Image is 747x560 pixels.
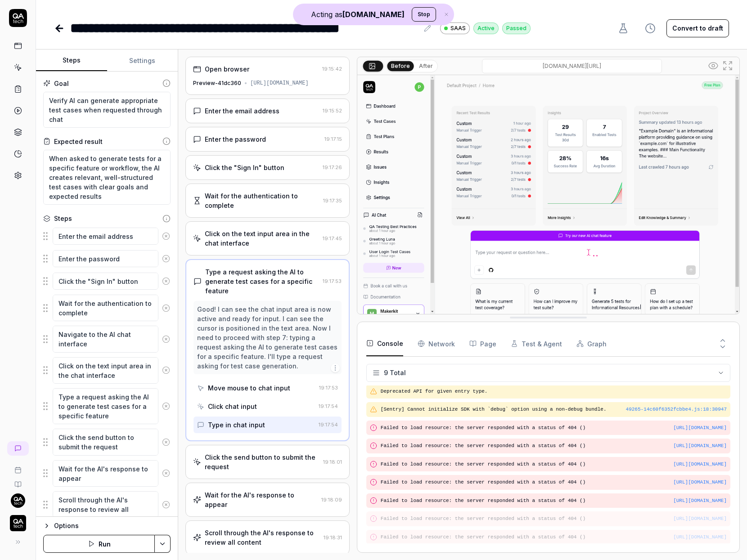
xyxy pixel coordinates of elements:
[323,108,342,114] time: 19:15:52
[43,357,171,384] div: Suggestions
[158,433,174,451] button: Remove step
[158,330,174,348] button: Remove step
[511,331,562,356] button: Test & Agent
[324,534,342,541] time: 19:18:31
[673,424,727,432] button: [URL][DOMAIN_NAME]
[673,461,727,468] button: [URL][DOMAIN_NAME]
[205,229,319,248] div: Click on the text input area in the chat interface
[7,441,29,456] a: New conversation
[473,22,499,34] div: Active
[54,214,72,223] div: Steps
[323,235,342,242] time: 19:17:45
[158,496,174,514] button: Remove step
[673,497,727,505] button: [URL][DOMAIN_NAME]
[193,398,342,415] button: Click chat input19:17:54
[440,22,470,34] a: SAAS
[158,227,174,245] button: Remove step
[158,361,174,379] button: Remove step
[450,24,466,32] span: SAAS
[158,272,174,290] button: Remove step
[381,442,727,450] pre: Failed to load resource: the server responded with a status of 404 ()
[208,383,290,393] div: Move mouse to chat input
[673,442,727,450] button: [URL][DOMAIN_NAME]
[205,490,318,509] div: Wait for the AI's response to appear
[357,75,739,314] img: Screenshot
[158,397,174,415] button: Remove step
[381,497,727,505] pre: Failed to load resource: the server responded with a status of 404 ()
[720,58,735,73] button: Open in full screen
[43,227,171,246] div: Suggestions
[673,479,727,486] button: [URL][DOMAIN_NAME]
[158,299,174,317] button: Remove step
[412,7,436,22] button: Stop
[319,385,338,391] time: 19:17:53
[107,50,178,72] button: Settings
[381,406,727,413] pre: [Sentry] Cannot initialize SDK with `debug` option using a non-debug bundle.
[158,250,174,268] button: Remove step
[43,272,171,291] div: Suggestions
[381,479,727,486] pre: Failed to load resource: the server responded with a status of 404 ()
[205,106,279,116] div: Enter the email address
[158,464,174,482] button: Remove step
[208,420,265,430] div: Type in chat input
[319,403,338,409] time: 19:17:54
[673,515,727,523] button: [URL][DOMAIN_NAME]
[673,533,727,541] button: [URL][DOMAIN_NAME]
[54,79,69,88] div: Goal
[415,61,436,71] button: After
[43,460,171,487] div: Suggestions
[323,197,342,204] time: 19:17:35
[43,325,171,353] div: Suggestions
[4,474,32,488] a: Documentation
[381,388,727,395] pre: Deprecated API for given entry type.
[381,515,727,523] pre: Failed to load resource: the server responded with a status of 404 ()
[43,294,171,322] div: Suggestions
[11,493,25,508] img: 7ccf6c19-61ad-4a6c-8811-018b02a1b829.jpg
[418,331,455,356] button: Network
[43,535,155,553] button: Run
[205,191,319,210] div: Wait for the authentication to complete
[205,134,266,144] div: Enter the password
[43,428,171,456] div: Suggestions
[324,136,342,142] time: 19:17:15
[323,164,342,170] time: 19:17:26
[205,267,319,296] div: Type a request asking the AI to generate test cases for a specific feature
[36,50,107,72] button: Steps
[322,66,342,72] time: 19:15:42
[381,461,727,468] pre: Failed to load resource: the server responded with a status of 404 ()
[626,406,727,413] div: 49265-14c60f6352fcbbe4.js : 18 : 30947
[4,508,32,533] button: QA Tech Logo
[323,278,342,284] time: 19:17:53
[319,421,338,428] time: 19:17:54
[10,515,26,531] img: QA Tech Logo
[4,459,32,474] a: Book a call with us
[323,459,342,465] time: 19:18:01
[43,520,171,531] button: Options
[502,22,531,34] div: Passed
[208,402,257,411] div: Click chat input
[43,491,171,518] div: Suggestions
[54,137,103,146] div: Expected result
[193,417,342,433] button: Type in chat input19:17:54
[666,19,729,37] button: Convert to draft
[576,331,607,356] button: Graph
[193,79,241,87] div: Preview-41dc360
[43,388,171,425] div: Suggestions
[205,452,319,471] div: Click the send button to submit the request
[366,331,403,356] button: Console
[54,520,171,531] div: Options
[626,406,727,413] button: 49265-14c60f6352fcbbe4.js:18:30947
[387,61,414,71] button: Before
[205,528,320,547] div: Scroll through the AI's response to review all content
[43,249,171,268] div: Suggestions
[381,533,727,541] pre: Failed to load resource: the server responded with a status of 404 ()
[193,380,342,396] button: Move mouse to chat input19:17:53
[205,163,284,172] div: Click the "Sign In" button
